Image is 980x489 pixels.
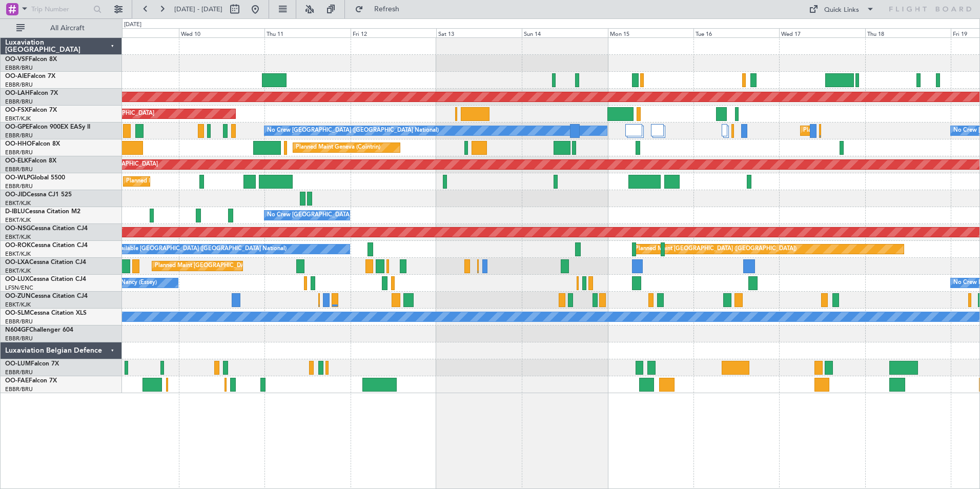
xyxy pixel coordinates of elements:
span: OO-FSX [5,107,29,113]
span: OO-SLM [5,310,30,316]
div: [DATE] [124,21,141,29]
span: OO-AIE [5,73,27,79]
span: OO-LAH [5,90,30,96]
a: EBBR/BRU [5,335,33,342]
span: OO-WLP [5,175,30,181]
div: No Crew [GEOGRAPHIC_DATA] ([GEOGRAPHIC_DATA] National) [267,208,439,223]
button: Quick Links [804,1,880,17]
a: OO-ZUNCessna Citation CJ4 [5,293,88,299]
a: LFSN/ENC [5,284,33,292]
div: Thu 11 [264,28,350,37]
a: EBBR/BRU [5,385,33,393]
a: EBKT/KJK [5,233,31,241]
a: EBBR/BRU [5,81,33,89]
span: OO-ROK [5,242,31,249]
span: OO-JID [5,192,27,198]
span: OO-ZUN [5,293,31,299]
a: OO-ELKFalcon 8X [5,158,56,164]
div: Sat 13 [436,28,522,37]
a: OO-ROKCessna Citation CJ4 [5,242,88,249]
div: Mon 15 [608,28,693,37]
a: EBKT/KJK [5,301,31,309]
a: OO-WLPGlobal 5500 [5,175,65,181]
a: OO-LUMFalcon 7X [5,361,59,367]
div: Wed 10 [179,28,264,37]
span: OO-LUM [5,361,31,367]
a: OO-HHOFalcon 8X [5,141,60,147]
div: Planned Maint [GEOGRAPHIC_DATA] ([GEOGRAPHIC_DATA]) [635,241,797,257]
span: OO-LXA [5,259,29,266]
div: Sun 14 [522,28,607,37]
a: EBBR/BRU [5,318,33,325]
a: OO-AIEFalcon 7X [5,73,55,79]
span: [DATE] - [DATE] [174,5,222,14]
a: EBKT/KJK [5,250,31,258]
a: OO-FAEFalcon 7X [5,378,57,384]
a: OO-LXACessna Citation CJ4 [5,259,86,266]
div: Fri 12 [351,28,436,37]
a: OO-VSFFalcon 8X [5,56,57,63]
div: Planned Maint [GEOGRAPHIC_DATA] ([GEOGRAPHIC_DATA] National) [155,258,340,274]
a: OO-LAHFalcon 7X [5,90,58,96]
div: A/C Unavailable [GEOGRAPHIC_DATA] ([GEOGRAPHIC_DATA] National) [96,241,287,257]
a: EBKT/KJK [5,216,31,224]
a: EBBR/BRU [5,166,33,173]
span: OO-NSG [5,226,31,232]
a: EBKT/KJK [5,267,31,275]
a: EBBR/BRU [5,132,33,139]
a: OO-GPEFalcon 900EX EASy II [5,124,90,130]
div: No Crew [GEOGRAPHIC_DATA] ([GEOGRAPHIC_DATA] National) [267,123,439,138]
a: OO-JIDCessna CJ1 525 [5,192,72,198]
span: D-IBLU [5,209,25,215]
span: Refresh [365,6,409,13]
span: OO-HHO [5,141,32,147]
a: EBBR/BRU [5,182,33,190]
a: EBBR/BRU [5,64,33,72]
span: OO-ELK [5,158,28,164]
div: Planned Maint Liege [126,174,179,189]
span: OO-LUX [5,276,29,282]
a: OO-SLMCessna Citation XLS [5,310,87,316]
div: Quick Links [824,5,859,15]
div: Tue 16 [693,28,779,37]
div: Planned Maint Geneva (Cointrin) [296,140,380,155]
a: EBBR/BRU [5,369,33,376]
a: EBBR/BRU [5,149,33,156]
button: Refresh [350,1,412,17]
span: OO-VSF [5,56,29,63]
span: OO-GPE [5,124,29,130]
div: No Crew Nancy (Essey) [96,275,157,291]
span: All Aircraft [27,25,108,32]
div: Thu 18 [865,28,951,37]
button: All Aircraft [11,20,111,36]
a: D-IBLUCessna Citation M2 [5,209,80,215]
input: Trip Number [31,2,90,17]
a: EBBR/BRU [5,98,33,106]
a: OO-LUXCessna Citation CJ4 [5,276,86,282]
div: Tue 9 [93,28,179,37]
span: N604GF [5,327,29,333]
a: OO-NSGCessna Citation CJ4 [5,226,88,232]
a: EBKT/KJK [5,115,31,123]
a: EBKT/KJK [5,199,31,207]
a: N604GFChallenger 604 [5,327,73,333]
a: OO-FSXFalcon 7X [5,107,57,113]
div: Wed 17 [779,28,865,37]
span: OO-FAE [5,378,29,384]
